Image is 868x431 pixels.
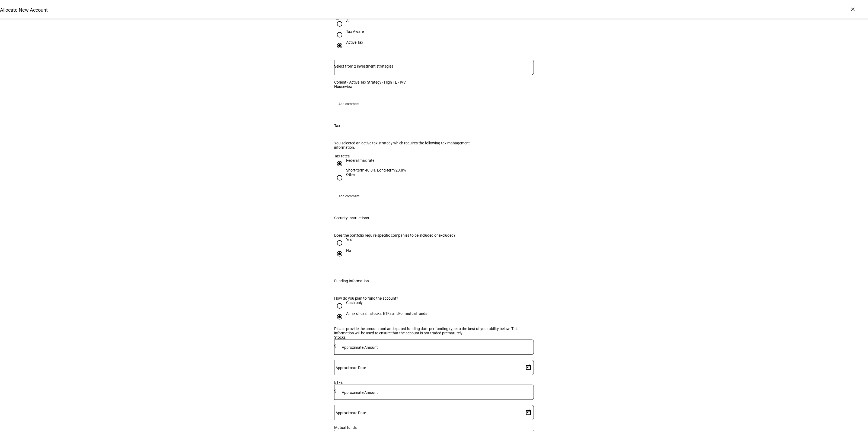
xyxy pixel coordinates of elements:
[334,84,534,89] div: Houseview
[334,216,369,220] div: Security Instructions
[346,248,351,253] div: No
[346,300,363,305] div: Cash only
[334,141,474,150] div: You selected an active tax strategy which requires the following tax management information.
[346,40,363,45] div: Active Tax
[334,344,336,348] span: $
[334,389,336,393] span: $
[334,296,534,300] div: How do you plan to fund the account?
[346,311,427,316] div: A mix of cash, stocks, ETFs and/or mutual funds
[346,168,406,172] div: Short-term 40.8%, Long-term 23.8%
[334,123,340,128] div: Tax
[346,18,350,23] div: All
[334,279,369,283] div: Funding Information
[336,366,366,370] mat-label: Approximate Date
[334,192,364,201] button: Add comment
[336,411,366,415] mat-label: Approximate Date
[334,425,534,430] div: Mutual funds
[339,192,359,201] span: Add comment
[346,29,364,34] div: Tax Aware
[334,80,534,84] div: Corient - Active Tax Strategy - High TE - IVV
[334,327,534,335] div: Please provide the amount and anticipated funding date per funding type to the best of your abili...
[334,380,534,385] div: ETFs
[334,100,364,108] button: Add comment
[334,64,534,68] input: Number
[342,345,378,350] mat-label: Approximate Amount
[523,362,534,373] button: Open calendar
[346,237,352,242] div: Yes
[848,5,857,14] div: ×
[342,390,378,395] mat-label: Approximate Amount
[339,100,359,108] span: Add comment
[346,158,406,163] div: Federal max rate
[334,154,534,158] div: Tax rates
[523,407,534,418] button: Open calendar
[334,233,474,237] div: Does the portfolio require specific companies to be included or excluded?
[346,172,356,177] div: Other
[334,335,534,340] div: Stocks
